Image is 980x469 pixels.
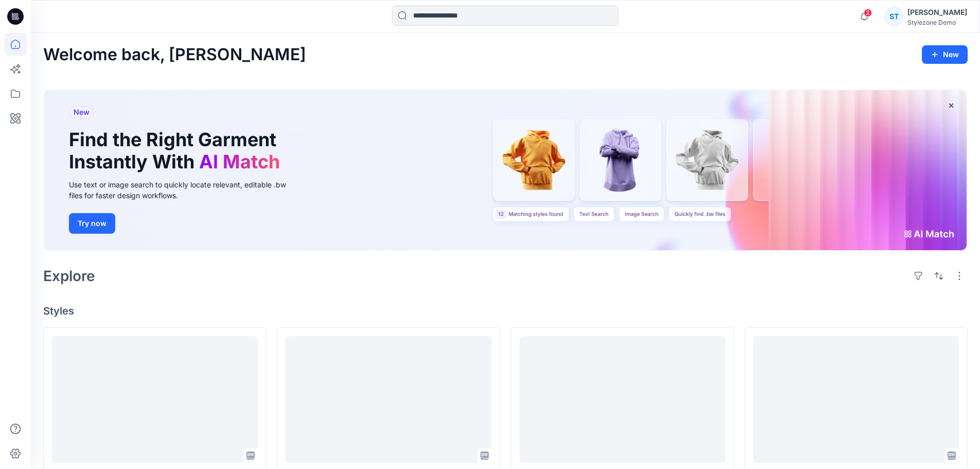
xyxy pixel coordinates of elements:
div: ST [885,7,903,26]
h2: Welcome back, [PERSON_NAME] [43,45,306,64]
span: AI Match [199,150,280,173]
div: Use text or image search to quickly locate relevant, editable .bw files for faster design workflows. [69,179,300,201]
h4: Styles [43,305,968,317]
span: 2 [864,9,872,17]
span: New [74,106,90,118]
button: New [922,45,968,64]
button: Try now [69,213,115,234]
h2: Explore [43,268,95,284]
h1: Find the Right Garment Instantly With [69,129,285,173]
div: Stylezone Demo [907,19,967,26]
div: [PERSON_NAME] [907,6,967,19]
